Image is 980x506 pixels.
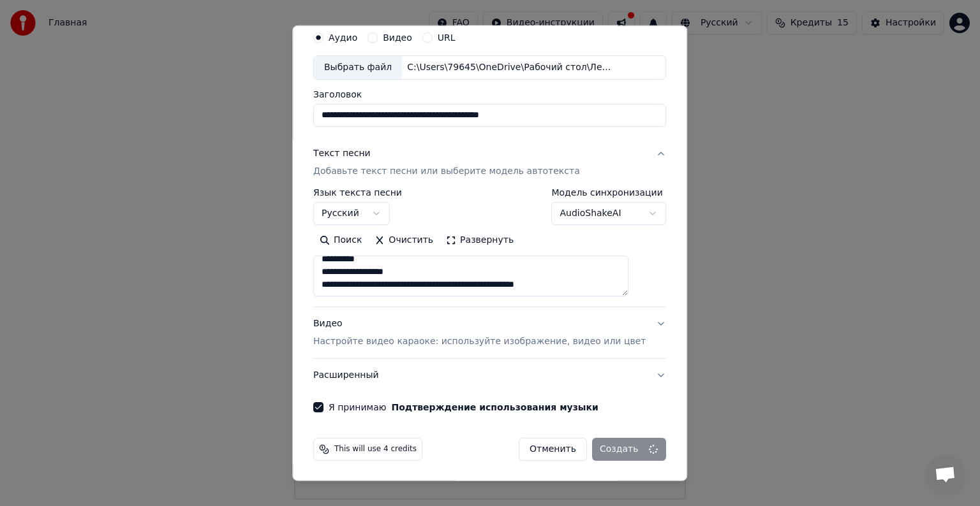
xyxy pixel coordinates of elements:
[334,444,417,454] span: This will use 4 credits
[369,230,440,250] button: Очистить
[313,307,666,358] button: ВидеоНастройте видео караоке: используйте изображение, видео или цвет
[313,137,666,188] button: Текст песниДобавьте текст песни или выберите модель автотекста
[313,165,580,178] p: Добавьте текст песни или выберите модель автотекста
[313,359,666,392] button: Расширенный
[383,33,412,42] label: Видео
[392,403,598,412] button: Я принимаю
[313,188,402,197] label: Язык текста песни
[313,317,646,348] div: Видео
[402,61,619,74] div: C:\Users\79645\OneDrive\Рабочий стол\Леди_Баг_и_Супер_Кот_Пробуждение_силы_Силы_найти.mp3
[440,230,520,250] button: Развернуть
[438,33,456,42] label: URL
[329,403,598,412] label: Я принимаю
[552,188,667,197] label: Модель синхронизации
[313,147,371,160] div: Текст песни
[313,230,368,250] button: Поиск
[313,188,666,307] div: Текст песниДобавьте текст песни или выберите модель автотекста
[313,335,646,348] p: Настройте видео караоке: используйте изображение, видео или цвет
[313,90,666,99] label: Заголовок
[329,33,357,42] label: Аудио
[314,56,402,79] div: Выбрать файл
[519,438,587,461] button: Отменить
